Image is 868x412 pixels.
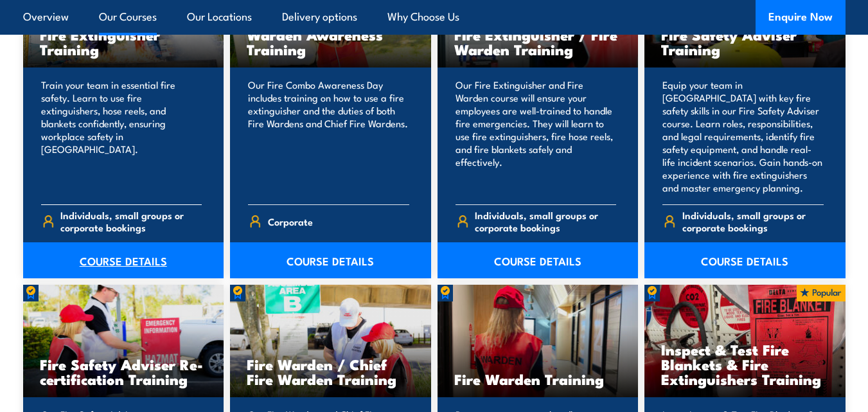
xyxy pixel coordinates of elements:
h3: Fire Safety Adviser Training [661,27,829,57]
h3: Fire Warden / Chief Fire Warden Training [247,357,414,386]
h3: Inspect & Test Fire Blankets & Fire Extinguishers Training [661,342,829,386]
span: Corporate [268,211,313,231]
p: Our Fire Extinguisher and Fire Warden course will ensure your employees are well-trained to handl... [456,78,617,194]
span: Individuals, small groups or corporate bookings [475,209,616,233]
a: COURSE DETAILS [23,242,224,278]
a: COURSE DETAILS [230,242,431,278]
p: Train your team in essential fire safety. Learn to use fire extinguishers, hose reels, and blanke... [41,78,202,194]
span: Individuals, small groups or corporate bookings [682,209,824,233]
h3: Fire Safety Adviser Re-certification Training [40,357,208,386]
p: Our Fire Combo Awareness Day includes training on how to use a fire extinguisher and the duties o... [248,78,409,194]
h3: Fire Extinguisher Training [40,27,208,57]
h3: Fire Warden Training [454,372,622,386]
h3: Fire Extinguisher / Fire Warden Training [454,27,622,57]
p: Equip your team in [GEOGRAPHIC_DATA] with key fire safety skills in our Fire Safety Adviser cours... [662,78,824,194]
span: Individuals, small groups or corporate bookings [60,209,202,233]
a: COURSE DETAILS [438,242,639,278]
a: COURSE DETAILS [644,242,846,278]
